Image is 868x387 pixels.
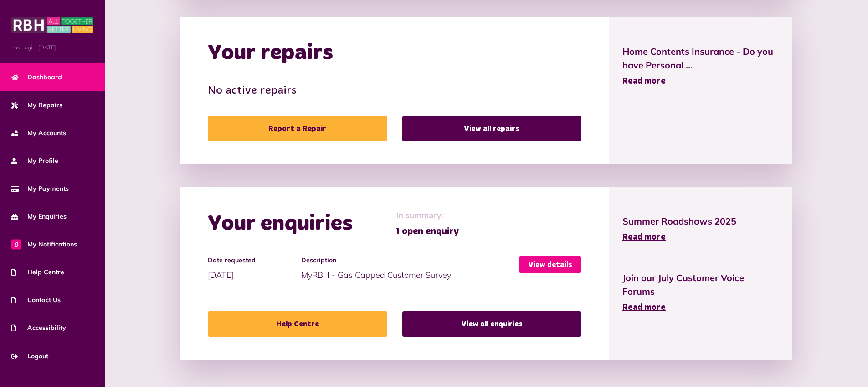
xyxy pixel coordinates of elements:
span: In summary: [396,210,459,222]
span: Read more [622,77,666,85]
div: [DATE] [208,256,301,281]
h4: Date requested [208,256,297,264]
span: Last login: [DATE] [11,43,93,52]
span: Logout [11,351,48,361]
span: My Payments [11,184,69,193]
span: Accessibility [11,323,66,333]
span: 0 [11,239,21,249]
span: Join our July Customer Voice Forums [622,271,779,298]
img: MyRBH [11,16,93,34]
h2: Your repairs [208,40,333,67]
span: Summer Roadshows 2025 [622,214,779,228]
a: View all enquiries [402,311,581,337]
span: My Notifications [11,240,77,249]
a: Summer Roadshows 2025 Read more [622,214,779,244]
span: My Accounts [11,128,66,138]
div: MyRBH - Gas Capped Customer Survey [301,256,519,281]
a: Home Contents Insurance - Do you have Personal ... Read more [622,45,779,88]
a: Join our July Customer Voice Forums Read more [622,271,779,314]
h2: Your enquiries [208,211,353,237]
span: Dashboard [11,73,62,82]
span: Read more [622,233,666,241]
span: My Enquiries [11,212,67,221]
span: Read more [622,303,666,312]
h4: Description [301,256,514,264]
a: Report a Repair [208,116,387,141]
span: My Repairs [11,100,62,110]
a: View details [519,256,581,273]
span: Contact Us [11,295,61,305]
a: View all repairs [402,116,581,141]
span: Home Contents Insurance - Do you have Personal ... [622,45,779,72]
span: 1 open enquiry [396,225,459,238]
span: My Profile [11,156,58,166]
h3: No active repairs [208,84,581,98]
span: Help Centre [11,267,64,277]
a: Help Centre [208,311,387,337]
